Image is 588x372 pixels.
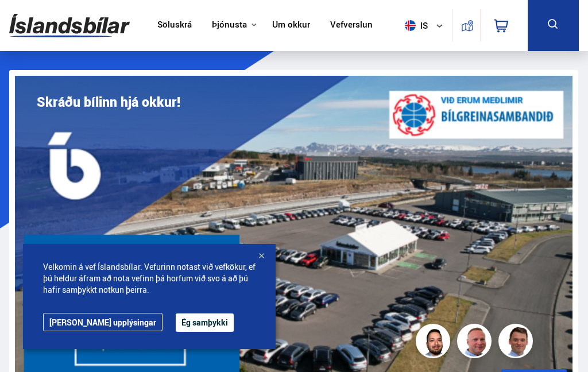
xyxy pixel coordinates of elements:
[212,20,247,30] button: Þjónusta
[405,20,416,31] img: svg+xml;base64,PHN2ZyB4bWxucz0iaHR0cDovL3d3dy53My5vcmcvMjAwMC9zdmciIHdpZHRoPSI1MTIiIGhlaWdodD0iNT...
[176,313,234,332] button: Ég samþykki
[43,261,256,296] span: Velkomin á vef Íslandsbílar. Vefurinn notast við vefkökur, ef þú heldur áfram að nota vefinn þá h...
[459,325,493,360] img: siFngHWaQ9KaOqBr.png
[400,20,429,31] span: is
[37,94,180,110] h1: Skráðu bílinn hjá okkur!
[330,20,373,32] a: Vefverslun
[43,313,163,331] a: [PERSON_NAME] upplýsingar
[157,20,192,32] a: Söluskrá
[500,325,535,360] img: FbJEzSuNWCJXmdc-.webp
[9,7,130,44] img: G0Ugv5HjCgRt.svg
[272,20,310,32] a: Um okkur
[417,325,452,360] img: nhp88E3Fdnt1Opn2.png
[400,9,452,42] button: is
